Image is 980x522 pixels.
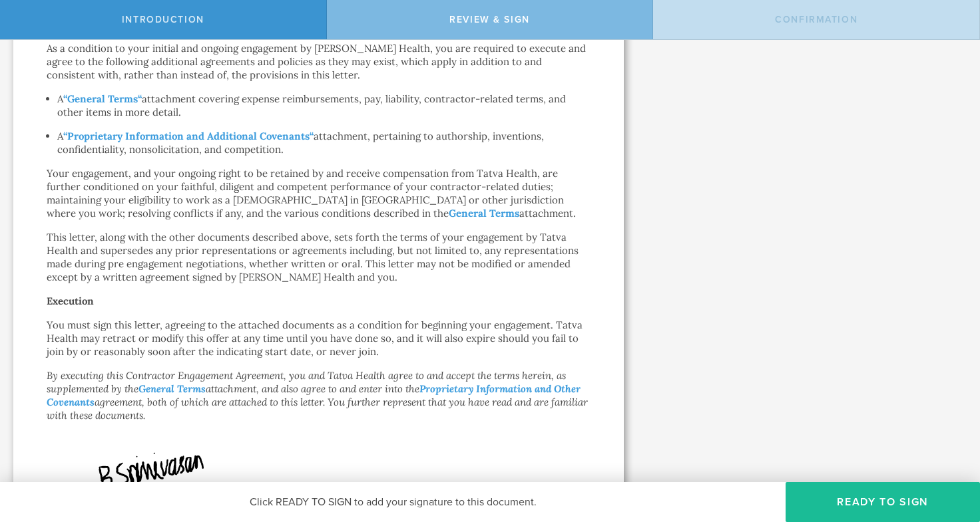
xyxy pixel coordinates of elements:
[63,92,142,105] a: “ “
[57,130,591,156] p: A attachment, pertaining to authorship, inventions, confidentiality, nonsolicitation, and competi...
[449,14,530,25] span: Review & sign
[775,14,857,25] span: Confirmation
[67,130,310,142] strong: Proprietary Information and Additional Covenants
[47,369,588,422] em: By executing this Contractor Engagement Agreement, you and Tatva Health agree to and accept the t...
[57,92,591,119] p: A attachment covering expense reimbursements, pay, liability, contractor-related terms, and other...
[53,440,310,510] img: D6lg1aFTEZ95AAAAAElFTkSuQmCC
[47,382,581,408] a: Proprietary Information and Other Covenants
[47,319,591,358] p: You must sign this letter, agreeing to the attached documents as a condition for beginning your e...
[138,382,206,395] a: General Terms
[122,14,204,25] span: Introduction
[449,207,519,219] a: General Terms
[63,130,314,142] a: “ “
[786,482,980,522] button: Ready to Sign
[47,167,591,220] p: Your engagement, and your ongoing right to be retained by and receive compensation from Tatva Hea...
[67,92,138,105] strong: General Terms
[913,418,980,482] iframe: Chat Widget
[47,231,591,284] p: This letter, along with the other documents described above, sets forth the terms of your engagem...
[47,42,591,82] p: As a condition to your initial and ongoing engagement by [PERSON_NAME] Health, you are required t...
[449,473,585,507] div: [DATE]
[47,295,94,307] strong: Execution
